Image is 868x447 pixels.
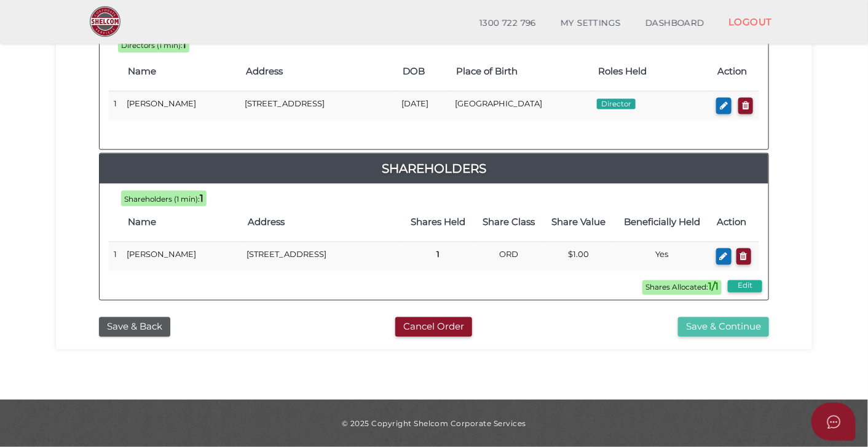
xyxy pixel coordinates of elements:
h4: DOB [403,66,444,77]
a: DASHBOARD [633,11,717,36]
h4: Beneficially Held [620,217,705,227]
h4: Action [717,66,753,77]
td: ORD [474,242,543,271]
b: 1/1 [708,281,719,293]
td: 1 [109,242,122,271]
h4: Address [246,66,390,77]
td: [DATE] [397,92,450,121]
td: $1.00 [543,242,613,271]
h4: Action [717,217,753,227]
h4: Roles Held [598,66,705,77]
h4: Address [248,217,396,227]
a: LOGOUT [716,9,784,34]
td: Yes [614,242,711,271]
b: 1 [183,39,186,50]
h4: Share Value [550,217,607,227]
h4: Share Class [480,217,537,227]
b: 1 [200,192,203,204]
td: 1 [109,92,122,121]
div: © 2025 Copyright Shelcom Corporate Services [65,418,803,429]
span: Shares Allocated: [642,280,722,295]
a: MY SETTINGS [548,11,633,36]
button: Cancel Order [395,317,472,338]
td: [STREET_ADDRESS] [242,242,402,271]
h4: Name [128,66,234,77]
button: Save & Continue [678,317,769,338]
td: [PERSON_NAME] [122,92,240,121]
h4: Place of Birth [456,66,586,77]
button: Open asap [811,403,856,441]
span: Shareholders (1 min): [124,195,200,204]
h4: Name [128,217,235,227]
a: Shareholders [100,159,768,178]
td: [GEOGRAPHIC_DATA] [450,92,592,121]
td: [STREET_ADDRESS] [240,92,397,121]
a: 1300 722 796 [467,11,548,36]
b: 1 [436,249,440,259]
button: Edit [728,280,762,293]
span: Directors (1 min): [121,41,183,50]
button: Save & Back [99,317,170,338]
span: Director [597,99,636,110]
td: [PERSON_NAME] [122,242,242,271]
h4: Shares Held [408,217,468,227]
